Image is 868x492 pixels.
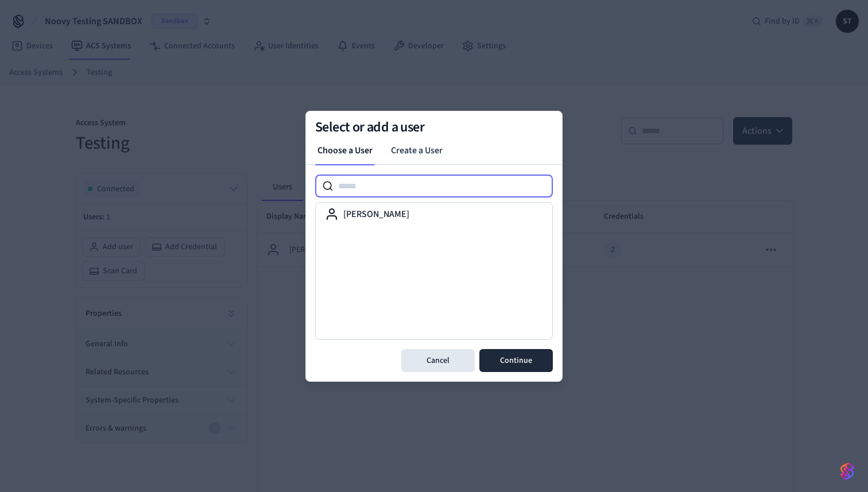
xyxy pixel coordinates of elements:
[308,139,382,162] a: Choose a User
[840,462,854,481] img: SeamLogoGradient.69752ec5.svg
[382,139,452,162] a: Create a User
[479,349,553,372] button: Continue
[315,121,553,134] h2: Select or add a user
[401,349,475,372] button: Cancel
[343,207,409,221] label: [PERSON_NAME]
